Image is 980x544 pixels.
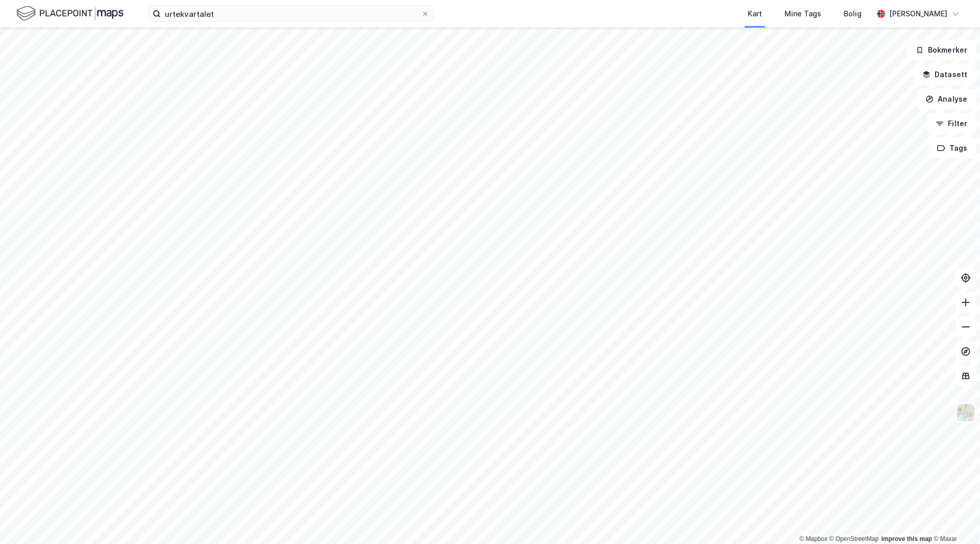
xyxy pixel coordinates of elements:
[907,40,976,60] button: Bokmerker
[889,8,947,20] div: [PERSON_NAME]
[16,5,124,22] img: logo.f888ab2527a4732fd821a326f86c7f29.svg
[881,535,932,542] a: Improve this map
[927,113,976,134] button: Filter
[929,495,980,544] iframe: Chat Widget
[161,6,421,21] input: Søk på adresse, matrikkel, gårdeiere, leietakere eller personer
[956,403,975,422] img: Z
[799,535,827,542] a: Mapbox
[844,8,862,20] div: Bolig
[829,535,879,542] a: OpenStreetMap
[748,8,762,20] div: Kart
[917,89,976,109] button: Analyse
[928,138,976,158] button: Tags
[785,8,821,20] div: Mine Tags
[914,64,976,85] button: Datasett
